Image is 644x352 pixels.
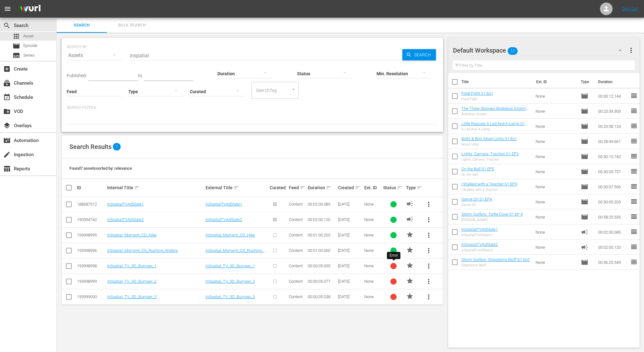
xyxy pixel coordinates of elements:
img: ans4CAIJ8jUAAAAAAAAAAAAAAAAAAAAAAAAgQb4GAAAAAAAAAAAAAAAAAAAAAAAAJMjXAAAAAAAAAAAAAAAAAAAAAAAAgAT5G... [15,2,45,16]
a: InSpatial: Moment_CO_Hike [107,233,157,237]
td: None [533,224,578,240]
td: None [533,134,578,149]
div: Error [389,253,398,258]
div: [DATE] [338,279,362,284]
span: Asset [13,32,20,40]
span: sort [134,185,140,190]
div: None [364,217,381,222]
th: Type [577,73,594,91]
span: Search [60,22,103,29]
span: PROMO [406,231,414,238]
span: Episode [581,168,588,175]
div: [DATE] [338,233,362,237]
span: Episode [581,122,588,130]
div: 00:02:00.085 [308,202,336,207]
a: InSpatial: Moment_CO_Rushing_Waters [107,248,178,253]
div: Curated [270,185,287,190]
span: 12 [508,44,518,58]
span: Asset [23,33,34,39]
div: None [364,233,381,237]
span: 7 [113,143,121,150]
span: AD [406,200,414,207]
a: InSpatialTVAdSlate2 [107,217,144,222]
td: None [533,149,578,164]
td: None [533,209,578,224]
div: ID [77,185,105,190]
span: Content [289,264,303,268]
span: Episode [581,92,588,100]
div: 193998996 [77,248,105,253]
div: Created [338,184,362,191]
button: more_vert [421,212,436,227]
span: AD [406,215,414,223]
span: reorder [630,213,638,220]
span: reorder [630,107,638,115]
a: InSpatial: TV_3D_Bumper_3 [107,294,157,299]
a: InSpatialTVAdSlate2 [461,242,498,247]
td: None [533,240,578,255]
div: Duration [308,184,336,191]
span: reorder [630,92,638,99]
span: sort [300,185,305,190]
a: InSpatial_Moment_CO_Hike [206,233,255,237]
td: None [533,164,578,179]
a: On the Ball S1 EP5 [461,167,494,171]
div: Feed [289,184,306,191]
a: InSpatialTVAdSlate1 [461,227,498,232]
th: Duration [594,73,632,91]
td: 00:20:58.124 [596,119,630,134]
span: more_vert [425,216,432,224]
span: reorder [630,167,638,175]
div: Default Workspace [453,42,628,59]
span: Content [289,233,303,237]
span: Create [3,65,11,73]
td: 00:30:05.203 [596,194,630,209]
button: more_vert [627,43,635,58]
span: Series [13,52,20,59]
p: Search Filters: [67,105,438,111]
div: 188687512 [77,202,105,207]
td: 00:20:39.303 [596,104,630,119]
a: The Three Stooges Brideless Groom S1 Ep1 [461,106,529,116]
div: Food Fight [461,97,493,101]
td: None [533,179,578,194]
span: Search Results [69,143,112,150]
span: sort [355,185,361,190]
span: Bulk Search [111,22,153,29]
button: more_vert [421,243,436,258]
span: more_vert [425,231,432,239]
span: Automation [3,137,11,144]
span: more_vert [425,262,432,270]
td: 00:02:00.085 [596,224,630,240]
span: to [138,73,142,78]
a: InSpatialTVAdSlate1 [107,202,144,207]
a: Sign Out [622,6,638,11]
span: Published: [67,73,87,78]
span: reorder [630,243,638,251]
a: Bolts & Blip: Moon Units S1 Ep1 [461,136,517,141]
a: Storm Surfers: Turtle Dove S1 EP 4 [461,212,523,217]
a: InSpatial_TV_3D_Bumper_2 [206,279,255,284]
a: I Walked with a Teacher S1 EP3 [461,182,517,186]
span: reorder [630,152,638,160]
th: Ext. ID [532,73,577,91]
span: more_vert [425,201,432,208]
div: 00:00:05.038 [308,294,336,299]
div: None [364,294,381,299]
td: 00:30:10.742 [596,149,630,164]
span: Search [412,49,436,60]
div: Type [406,184,419,191]
span: Episode [581,198,588,206]
div: 193998998 [77,264,105,268]
div: Shipsterns Bluff [461,263,530,267]
td: 00:28:49.661 [596,134,630,149]
div: Game On [461,203,492,207]
span: more_vert [425,278,432,285]
span: star [406,262,414,269]
span: PROMO [406,277,414,285]
span: reorder [630,228,638,236]
span: reorder [630,183,638,190]
td: 00:58:25.535 [596,209,630,224]
th: Title [461,73,532,91]
div: External Title [206,184,268,191]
